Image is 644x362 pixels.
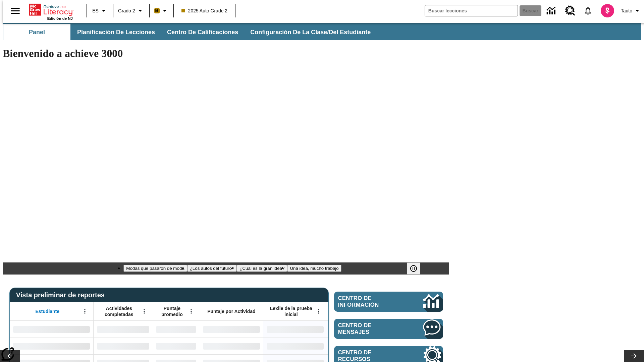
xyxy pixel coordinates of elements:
[334,319,443,339] a: Centro de mensajes
[29,28,45,36] span: Panel
[407,262,420,275] button: Pausar
[579,2,597,19] a: Notificaciones
[29,3,73,16] a: Portada
[561,2,579,20] a: Centro de recursos, Se abrirá en una pestaña nueva.
[16,291,108,299] span: Vista preliminar de reportes
[92,7,99,14] span: ES
[338,295,401,308] span: Centro de información
[118,7,135,14] span: Grado 2
[3,23,641,40] div: Subbarra de navegación
[153,338,200,354] div: Sin datos,
[407,262,427,275] div: Pausar
[139,306,149,316] button: Abrir menú
[624,350,644,362] button: Carrusel de lecciones, seguir
[153,321,200,338] div: Sin datos,
[5,1,25,21] button: Abrir el menú lateral
[237,265,287,272] button: Diapositiva 3 ¿Cuál es la gran idea?
[618,5,644,17] button: Perfil/Configuración
[338,322,403,336] span: Centro de mensajes
[334,292,443,312] a: Centro de información
[77,28,155,36] span: Planificación de lecciones
[115,5,147,17] button: Grado: Grado 2, Elige un grado
[36,308,60,314] span: Estudiante
[94,338,153,354] div: Sin datos,
[47,16,73,20] span: Edición de NJ
[425,5,518,16] input: Buscar campo
[72,24,160,40] button: Planificación de lecciones
[123,265,187,272] button: Diapositiva 1 Modas que pasaron de moda
[267,305,316,317] span: Lexile de la prueba inicial
[186,306,196,316] button: Abrir menú
[314,306,324,316] button: Abrir menú
[155,6,159,15] span: B
[207,308,255,314] span: Puntaje por Actividad
[94,321,153,338] div: Sin datos,
[29,2,73,20] div: Portada
[80,306,90,316] button: Abrir menú
[250,28,371,36] span: Configuración de la clase/del estudiante
[601,4,614,17] img: avatar image
[187,265,237,272] button: Diapositiva 2 ¿Los autos del futuro?
[181,7,228,14] span: 2025 Auto Grade 2
[156,305,188,317] span: Puntaje promedio
[245,24,376,40] button: Configuración de la clase/del estudiante
[89,5,111,17] button: Lenguaje: ES, Selecciona un idioma
[287,265,341,272] button: Diapositiva 4 Una idea, mucho trabajo
[167,28,238,36] span: Centro de calificaciones
[97,305,141,317] span: Actividades completadas
[3,24,377,40] div: Subbarra de navegación
[162,24,244,40] button: Centro de calificaciones
[152,5,171,17] button: Boost El color de la clase es anaranjado claro. Cambiar el color de la clase.
[597,2,618,19] button: Escoja un nuevo avatar
[543,2,561,20] a: Centro de información
[621,7,632,14] span: Tauto
[3,24,70,40] button: Panel
[3,47,449,60] h1: Bienvenido a achieve 3000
